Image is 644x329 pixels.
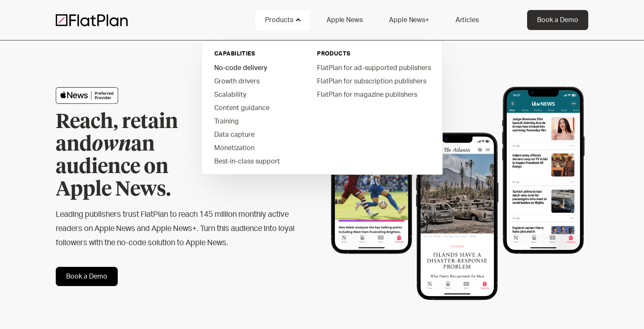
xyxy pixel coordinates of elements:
[317,10,372,30] a: Apple News
[208,74,302,88] a: Growth drivers
[201,38,443,175] nav: Products
[265,15,293,25] div: Products
[527,10,588,30] a: Book a Demo
[310,88,436,101] a: FlatPlan for magazine publishers
[208,141,302,154] a: Monetization
[310,74,436,88] a: FlatPlan for subscription publishers
[208,61,302,74] a: No-code delivery
[56,111,226,201] h1: Reach, retain and an audience on Apple News.
[56,267,118,286] a: Book a Demo
[208,114,302,128] a: Training
[208,128,302,141] a: Data capture
[379,10,438,30] a: Apple News+
[208,154,302,168] a: Best-in-class support
[537,15,578,25] div: Book a Demo
[446,10,489,30] a: Articles
[214,50,295,58] div: capabilities
[310,61,436,74] a: FlatPlan for ad-supported publishers
[92,135,131,155] em: own
[208,101,302,114] a: Content guidance
[56,208,295,250] h2: Leading publishers trust FlatPlan to reach 145 million monthly active readers on Apple News and A...
[255,10,310,30] div: Products
[208,88,302,101] a: Scalability
[317,50,430,58] div: PRODUCTS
